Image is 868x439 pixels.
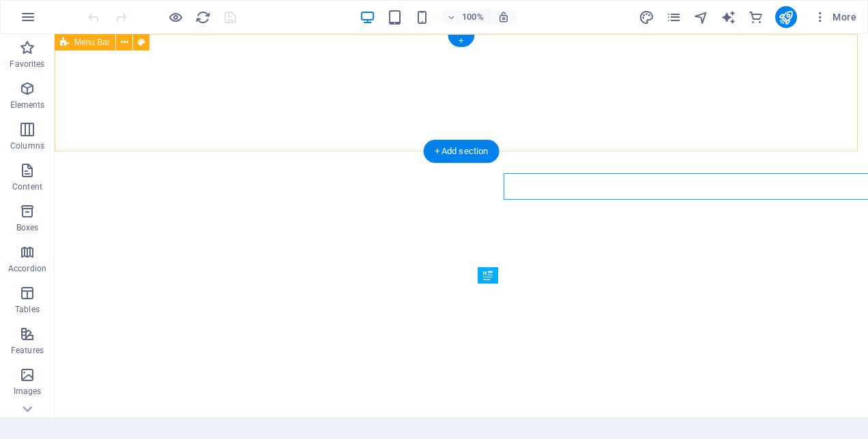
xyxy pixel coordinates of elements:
[693,10,709,25] i: Navigator
[462,9,484,25] h6: 100%
[10,100,45,110] p: Elements
[74,38,110,46] span: Menu Bar
[194,9,211,25] button: reload
[12,181,42,192] p: Content
[693,9,710,25] button: navigator
[778,10,794,25] i: Publish
[448,35,474,47] div: +
[666,9,682,25] button: pages
[721,10,736,25] i: AI Writer
[666,10,682,25] i: Pages (Ctrl+Alt+S)
[16,222,39,233] p: Boxes
[15,304,40,315] p: Tables
[167,9,184,25] button: Click here to leave preview mode and continue editing
[497,11,510,23] i: On resize automatically adjust zoom level to fit chosen device.
[442,9,490,25] button: 100%
[639,9,655,25] button: design
[8,263,46,274] p: Accordion
[775,6,797,28] button: publish
[748,10,764,25] i: Commerce
[14,386,42,397] p: Images
[721,9,737,25] button: text_generator
[11,345,44,356] p: Features
[748,9,764,25] button: commerce
[808,6,862,28] button: More
[10,140,44,151] p: Columns
[424,140,500,163] div: + Add section
[195,10,211,25] i: Reload page
[813,10,856,24] span: More
[10,59,44,70] p: Favorites
[639,10,654,25] i: Design (Ctrl+Alt+Y)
